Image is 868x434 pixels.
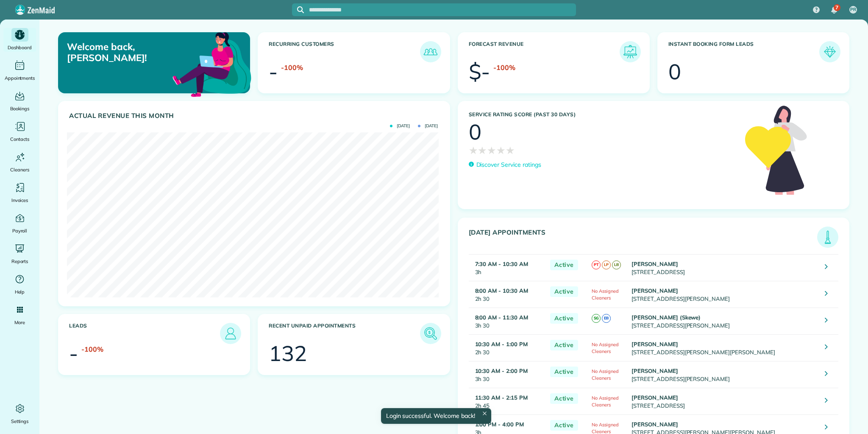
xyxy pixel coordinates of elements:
div: Login successful. Welcome back! [381,408,491,424]
td: [STREET_ADDRESS][PERSON_NAME][PERSON_NAME] [629,334,818,361]
td: [STREET_ADDRESS][PERSON_NAME] [629,361,818,388]
span: ★ [469,143,478,158]
h3: Forecast Revenue [469,41,620,62]
div: 0 [668,61,681,82]
span: More [14,318,25,327]
h3: [DATE] Appointments [469,229,818,248]
div: 132 [269,343,307,364]
span: No Assigned Cleaners [592,342,619,355]
span: Contacts [10,135,29,143]
img: icon_forecast_revenue-8c13a41c7ed35a8dcfafea3cbb826a0462acb37728057bba2d056411b612bbbe.png [622,43,639,60]
span: PT [592,260,601,269]
strong: 8:00 AM - 11:30 AM [475,314,528,321]
span: PR [850,6,856,13]
strong: 10:30 AM - 1:00 PM [475,341,528,347]
td: [STREET_ADDRESS] [629,388,818,414]
div: -100% [281,62,303,73]
strong: 1:00 PM - 4:00 PM [475,421,524,428]
div: - [269,61,278,82]
td: [STREET_ADDRESS][PERSON_NAME] [629,281,818,308]
img: icon_recurring_customers-cf858462ba22bcd05b5a5880d41d6543d210077de5bb9ebc9590e49fd87d84ed.png [422,43,439,60]
td: 2h 30 [469,281,546,308]
span: 7 [835,4,838,11]
span: Bookings [10,104,30,113]
span: No Assigned Cleaners [592,395,619,408]
a: Discover Service ratings [469,160,541,169]
strong: [PERSON_NAME] (Skewe) [632,314,701,321]
img: icon_form_leads-04211a6a04a5b2264e4ee56bc0799ec3eb69b7e499cbb523a139df1d13a81ae0.png [821,43,838,60]
span: Payroll [12,227,28,235]
div: -100% [493,62,515,73]
div: - [69,343,78,364]
img: icon_unpaid_appointments-47b8ce3997adf2238b356f14209ab4cced10bd1f174958f3ca8f1d0dd7fffeee.png [422,325,439,342]
span: Active [550,286,578,297]
a: Invoices [3,181,36,204]
span: Active [550,313,578,324]
h3: Recent unpaid appointments [269,323,420,344]
span: No Assigned Cleaners [592,288,619,301]
img: dashboard_welcome-42a62b7d889689a78055ac9021e634bf52bae3f8056760290aed330b23ab8690.png [171,22,253,105]
span: Settings [11,417,29,426]
a: Settings [3,402,36,426]
span: ★ [487,143,496,158]
span: ★ [478,143,487,158]
span: No Assigned Cleaners [592,368,619,381]
a: Dashboard [3,28,36,52]
a: Payroll [3,211,36,235]
button: Focus search [292,6,304,13]
a: Contacts [3,120,36,143]
strong: 10:30 AM - 2:00 PM [475,367,528,374]
td: [STREET_ADDRESS] [629,254,818,281]
p: Welcome back, [PERSON_NAME]! [67,41,189,64]
svg: Focus search [297,6,304,13]
span: [DATE] [418,124,438,128]
span: Appointments [5,74,35,82]
h3: Actual Revenue this month [69,112,441,120]
strong: 7:30 AM - 10:30 AM [475,260,528,267]
td: 3h 30 [469,308,546,334]
div: 7 unread notifications [825,1,843,20]
strong: [PERSON_NAME] [632,287,678,294]
strong: 8:00 AM - 10:30 AM [475,287,528,294]
span: Reports [11,257,28,266]
span: Active [550,367,578,377]
span: Cleaners [10,165,29,174]
h3: Service Rating score (past 30 days) [469,112,737,118]
span: Active [550,340,578,350]
h3: Recurring Customers [269,41,420,62]
a: Appointments [3,59,36,82]
h3: Instant Booking Form Leads [668,41,819,62]
div: 0 [469,121,481,143]
td: 3h [469,254,546,281]
a: Cleaners [3,150,36,174]
span: ★ [506,143,515,158]
span: EB [602,314,611,323]
a: Help [3,272,36,296]
td: 2h 45 [469,388,546,414]
td: [STREET_ADDRESS][PERSON_NAME] [629,308,818,334]
p: Discover Service ratings [476,160,541,169]
span: Active [550,260,578,270]
span: Invoices [11,196,28,204]
strong: [PERSON_NAME] [632,260,678,267]
span: ★ [496,143,506,158]
span: Dashboard [8,43,32,52]
img: icon_leads-1bed01f49abd5b7fead27621c3d59655bb73ed531f8eeb49469d10e621d6b896.png [222,325,239,342]
strong: 11:30 AM - 2:15 PM [475,394,528,401]
span: LB [612,260,621,269]
strong: [PERSON_NAME] [632,341,678,347]
span: Active [550,393,578,404]
span: SG [592,314,601,323]
strong: [PERSON_NAME] [632,421,678,428]
div: $- [469,61,490,82]
td: 2h 30 [469,334,546,361]
strong: [PERSON_NAME] [632,394,678,401]
a: Reports [3,242,36,266]
span: Help [15,288,25,296]
strong: [PERSON_NAME] [632,367,678,374]
span: [DATE] [390,124,410,128]
span: Active [550,420,578,431]
a: Bookings [3,89,36,113]
h3: Leads [69,323,220,344]
td: 3h 30 [469,361,546,388]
